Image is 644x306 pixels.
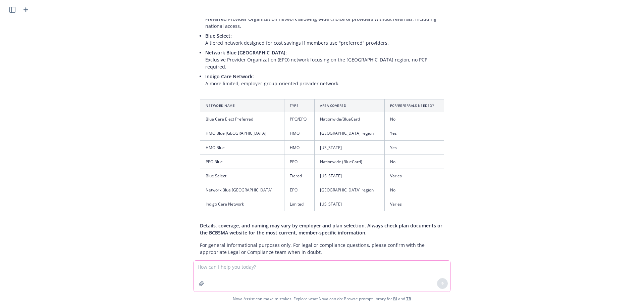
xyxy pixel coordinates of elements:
[205,8,444,30] p: Preferred Provider Organization network allowing wide choice of providers without referrals, incl...
[200,242,444,256] p: For general informational purposes only. For legal or compliance questions, please confirm with t...
[406,296,411,302] a: TR
[315,140,385,155] td: [US_STATE]
[284,99,315,112] th: Type
[3,292,641,306] span: Nova Assist can make mistakes. Explore what Nova can do: Browse prompt library for and
[284,140,315,155] td: HMO
[205,32,444,46] p: A tiered network designed for cost savings if members use "preferred" providers.
[200,197,284,211] td: Indigo Care Network
[384,99,444,112] th: PCP/Referrals Needed?
[384,140,444,155] td: Yes
[315,112,385,126] td: Nationwide/BlueCard
[384,112,444,126] td: No
[284,197,315,211] td: Limited
[200,140,284,155] td: HMO Blue
[384,169,444,183] td: Varies
[200,155,284,169] td: PPO Blue
[315,197,385,211] td: [US_STATE]
[205,73,254,80] span: Indigo Care Network:
[284,183,315,197] td: EPO
[205,49,444,70] p: Exclusive Provider Organization (EPO) network focusing on the [GEOGRAPHIC_DATA] region, no PCP re...
[393,296,397,302] a: BI
[315,169,385,183] td: [US_STATE]
[284,155,315,169] td: PPO
[205,33,232,39] span: Blue Select:
[284,112,315,126] td: PPO/EPO
[315,99,385,112] th: Area Covered
[200,99,284,112] th: Network Name
[205,73,444,87] p: A more limited, employer-group-oriented provider network.
[200,112,284,126] td: Blue Care Elect Preferred
[384,155,444,169] td: No
[384,183,444,197] td: No
[205,49,287,56] span: Network Blue [GEOGRAPHIC_DATA]:
[200,222,442,236] span: Details, coverage, and naming may vary by employer and plan selection. Always check plan document...
[200,183,284,197] td: Network Blue [GEOGRAPHIC_DATA]
[315,183,385,197] td: [GEOGRAPHIC_DATA] region
[284,169,315,183] td: Tiered
[384,126,444,140] td: Yes
[200,126,284,140] td: HMO Blue [GEOGRAPHIC_DATA]
[315,155,385,169] td: Nationwide (BlueCard)
[384,197,444,211] td: Varies
[284,126,315,140] td: HMO
[200,169,284,183] td: Blue Select
[315,126,385,140] td: [GEOGRAPHIC_DATA] region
